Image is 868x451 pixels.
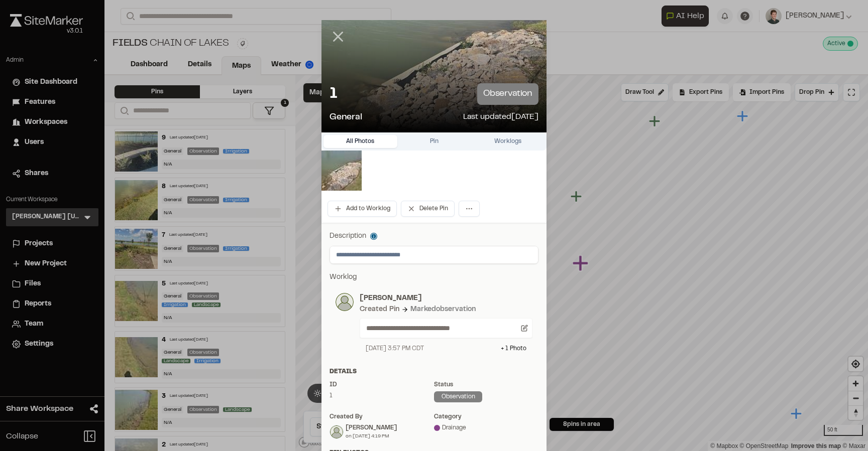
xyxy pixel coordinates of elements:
[323,135,397,148] button: All Photos
[328,201,397,217] button: Add to Worklog
[330,231,538,242] p: Description
[321,151,362,191] img: file
[477,83,538,105] p: observation
[434,380,538,389] div: Status
[397,135,471,148] button: Pin
[434,391,482,402] div: observation
[330,367,538,376] div: Details
[330,412,434,421] div: Created by
[471,135,545,148] button: Worklogs
[330,111,362,124] p: General
[401,201,455,217] button: Delete Pin
[434,423,538,432] div: Drainage
[330,425,343,438] img: Jonathan Campbell
[366,344,424,353] div: [DATE] 3:57 PM CDT
[360,293,532,304] p: [PERSON_NAME]
[330,380,434,389] div: ID
[434,412,538,421] div: category
[330,84,338,104] p: 1
[336,293,354,311] img: photo
[346,432,397,440] div: on [DATE] 4:19 PM
[410,304,476,315] div: Marked observation
[330,391,434,400] div: 1
[330,272,538,283] p: Worklog
[501,344,526,353] div: + 1 Photo
[463,111,538,124] p: Last updated [DATE]
[360,304,399,315] div: Created Pin
[346,423,397,432] div: [PERSON_NAME]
